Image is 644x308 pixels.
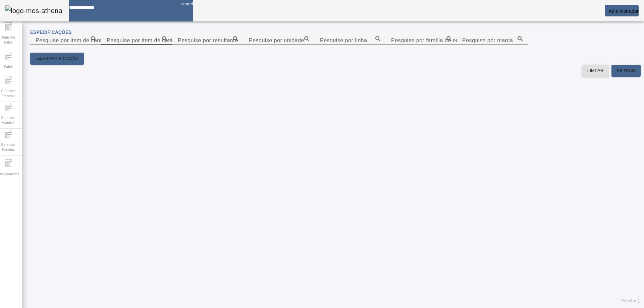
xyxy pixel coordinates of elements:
[30,53,84,65] button: addESPECIFICAÇÃO
[608,8,639,14] span: Administrador
[5,5,62,16] img: logo-mes-athena
[617,67,635,74] span: FILTRAR
[107,37,167,45] input: Number
[621,299,641,303] span: Versão: ()
[178,38,238,43] mat-label: Pesquise por resultante
[582,65,609,77] button: LIMPAR
[391,37,451,45] input: Number
[587,67,604,74] span: LIMPAR
[320,37,380,45] input: Number
[178,37,238,45] input: Number
[107,38,184,43] mat-label: Pesquise por item de catálogo
[249,38,304,43] mat-label: Pesquise por unidade
[391,38,486,43] mat-label: Pesquise por família de equipamento
[611,65,641,77] button: FILTRAR
[462,37,523,45] input: Number
[36,38,111,43] mat-label: Pesquise por item de controle
[42,55,78,62] span: ESPECIFICAÇÃO
[2,62,14,71] span: Fabril
[36,37,96,45] input: Number
[462,38,513,43] mat-label: Pesquise por marca
[30,29,72,35] span: Especificações
[249,37,309,45] input: Number
[320,38,367,43] mat-label: Pesquise por linha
